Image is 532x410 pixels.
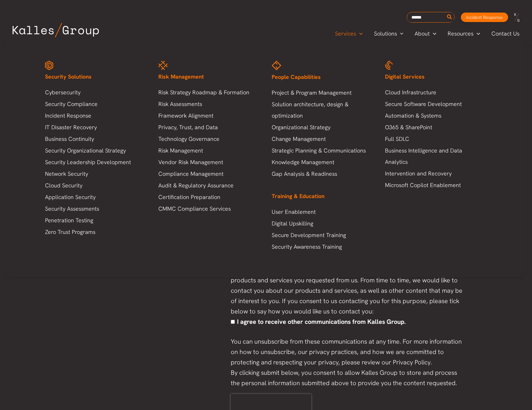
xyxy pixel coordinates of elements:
a: Privacy, Trust, and Data [158,122,259,133]
span: I agree to receive other communications from Kalles Group. [237,317,467,327]
span: Risk Management [158,73,204,80]
a: ResourcesMenu Toggle [442,29,486,38]
nav: Menu [385,87,486,191]
a: Application Security [45,191,146,203]
a: Security Organizational Strategy [45,145,146,156]
a: Automation & Systems [385,110,486,121]
a: Technology Governance [158,133,259,145]
a: Full SDLC [385,133,486,145]
a: SolutionsMenu Toggle [368,29,409,38]
a: Business Continuity [45,133,146,145]
a: Contact Us [486,29,526,38]
span: Services [335,29,356,38]
a: Security Awareness Training [272,241,372,252]
div: By clicking submit below, you consent to allow Kalles Group to store and process the personal inf... [231,368,467,388]
a: Certification Preparation [158,191,259,203]
a: Strategic Planning & Communications [272,145,372,156]
nav: Menu [272,206,372,252]
div: You can unsubscribe from these communications at any time. For more information on how to unsubsc... [231,336,467,368]
span: Resources [448,29,473,38]
a: Intervention and Recovery [385,168,486,179]
a: Knowledge Management [272,157,372,168]
a: Risk Management [158,145,259,156]
a: IT Disaster Recovery [45,122,146,133]
a: Penetration Testing [45,215,146,226]
a: Risk Strategy Roadmap & Formation [158,87,259,98]
a: Vendor Risk Management [158,157,259,168]
a: Microsoft Copilot Enablement [385,180,486,191]
nav: Menu [45,87,146,238]
a: Security Leadership Development [45,157,146,168]
a: Secure Development Training [272,230,372,241]
a: Cloud Infrastructure [385,87,486,98]
a: Framework Alignment [158,110,259,121]
a: User Enablement [272,206,372,218]
span: Training & Education [272,192,325,200]
a: Risk Assessments [158,98,259,110]
a: Zero Trust Programs [45,226,146,238]
nav: Menu [158,87,259,214]
span: Security Solutions [45,73,92,80]
a: Audit & Regulatory Assurance [158,180,259,191]
span: Solutions [374,29,397,38]
a: Incident Response [461,13,508,22]
a: O365 & SharePoint [385,122,486,133]
img: Kalles Group [13,23,99,37]
a: ServicesMenu Toggle [329,29,368,38]
a: Cybersecurity [45,87,146,98]
span: People Capabilities [272,73,321,80]
a: CMMC Compliance Services [158,203,259,214]
a: Security Compliance [45,98,146,110]
span: Menu Toggle [356,29,363,38]
a: Digital Upskilling [272,218,372,229]
a: Gap Analysis & Readiness [272,168,372,180]
button: Search [446,12,454,22]
input: I agree to receive other communications from Kalles Group. [231,320,235,324]
a: Change Management [272,133,372,145]
a: Incident Response [45,110,146,121]
a: Secure Software Development [385,98,486,110]
a: Compliance Management [158,168,259,180]
span: Menu Toggle [430,29,436,38]
a: Solution architecture, design & optimization [272,99,372,121]
a: Organizational Strategy [272,122,372,133]
span: About [415,29,430,38]
nav: Primary Site Navigation [329,28,526,39]
a: Network Security [45,168,146,180]
span: Menu Toggle [397,29,404,38]
span: Digital Services [385,73,425,80]
a: Security Assessments [45,203,146,214]
a: Project & Program Management [272,87,372,98]
span: Contact Us [491,29,519,38]
a: Cloud Security [45,180,146,191]
span: Menu Toggle [473,29,480,38]
nav: Menu [272,87,372,180]
a: AboutMenu Toggle [409,29,442,38]
div: Kalles Group is committed to protecting and respecting your privacy, and we’ll only use your pers... [231,254,467,317]
a: Business Intelligence and Data Analytics [385,145,486,168]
